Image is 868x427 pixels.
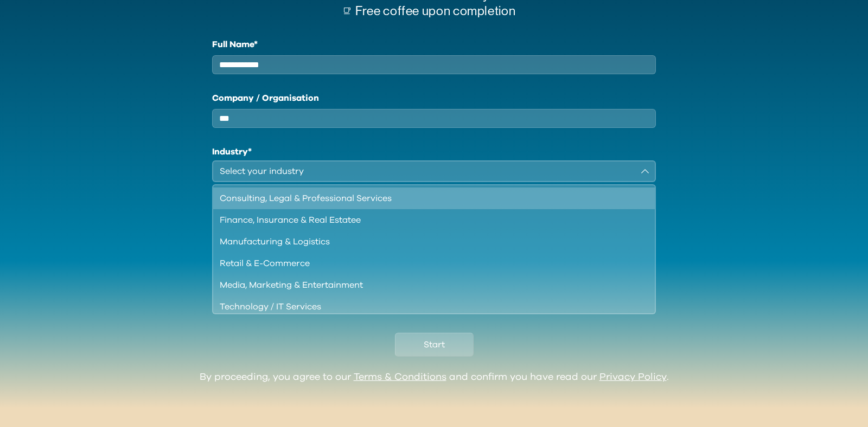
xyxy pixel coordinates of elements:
[220,279,635,292] div: Media, Marketing & Entertainment
[395,333,474,357] button: Start
[212,38,656,51] label: Full Name*
[212,145,656,158] h1: Industry*
[355,3,525,19] p: Free coffee upon completion
[212,160,656,182] button: Select your industry
[220,300,635,313] div: Technology / IT Services
[212,92,656,105] label: Company / Organisation
[599,372,667,382] a: Privacy Policy
[220,214,635,227] div: Finance, Insurance & Real Estatee
[220,192,635,205] div: Consulting, Legal & Professional Services
[354,372,446,382] a: Terms & Conditions
[212,184,656,314] ul: Select your industry
[220,165,633,178] div: Select your industry
[200,372,669,384] div: By proceeding, you agree to our and confirm you have read our .
[424,338,445,351] span: Start
[220,235,635,248] div: Manufacturing & Logistics
[220,257,635,270] div: Retail & E-Commerce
